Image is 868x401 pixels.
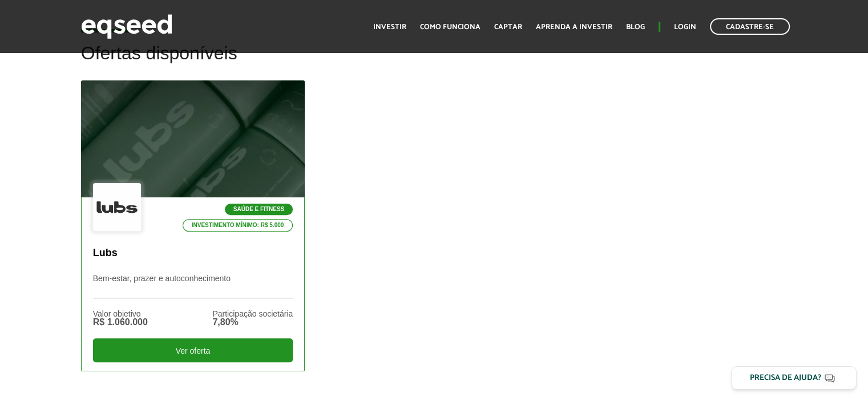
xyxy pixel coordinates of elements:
p: Saúde e Fitness [225,204,293,215]
a: Cadastre-se [710,18,790,35]
div: Ver oferta [93,338,293,362]
a: Saúde e Fitness Investimento mínimo: R$ 5.000 Lubs Bem-estar, prazer e autoconhecimento Valor obj... [81,80,305,371]
p: Bem-estar, prazer e autoconhecimento [93,274,293,298]
div: R$ 1.060.000 [93,318,148,327]
a: Como funciona [420,23,481,31]
p: Investimento mínimo: R$ 5.000 [183,219,293,232]
div: 7,80% [212,318,293,327]
p: Lubs [93,247,293,260]
a: Investir [373,23,406,31]
div: Valor objetivo [93,310,148,318]
a: Captar [494,23,522,31]
h2: Ofertas disponíveis [81,43,788,80]
a: Aprenda a investir [536,23,612,31]
a: Login [674,23,696,31]
img: EqSeed [81,11,172,42]
a: Blog [626,23,645,31]
div: Participação societária [212,310,293,318]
